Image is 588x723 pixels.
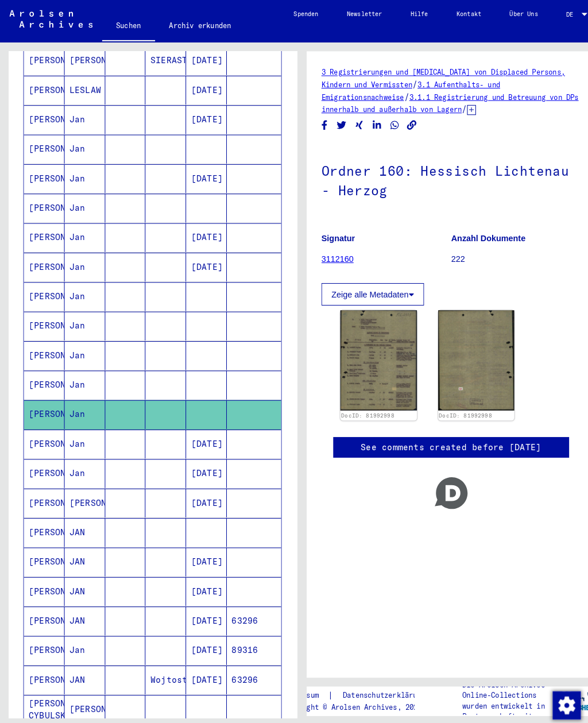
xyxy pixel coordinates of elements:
[181,74,221,102] mat-cell: [DATE]
[181,217,221,245] mat-cell: [DATE]
[24,590,63,618] mat-cell: [PERSON_NAME]
[324,671,428,683] a: Datenschutzerklärung
[24,131,63,159] mat-cell: [PERSON_NAME]
[181,246,221,274] mat-cell: [DATE]
[274,671,428,683] div: |
[181,619,221,647] mat-cell: [DATE]
[24,389,63,417] mat-cell: [PERSON_NAME]
[181,475,221,504] mat-cell: [DATE]
[63,217,103,245] mat-cell: Jan
[9,10,90,27] img: Arolsen_neg.svg
[181,648,221,676] mat-cell: [DATE]
[63,45,103,73] mat-cell: [PERSON_NAME]
[450,101,455,111] span: /
[361,115,373,129] button: Share on LinkedIn
[63,332,103,360] mat-cell: Jan
[313,227,346,237] b: Signatur
[393,89,399,99] span: /
[24,533,63,561] mat-cell: [PERSON_NAME]
[63,361,103,389] mat-cell: Jan
[450,682,544,703] p: wurden entwickelt in Partnerschaft mit
[221,619,274,647] mat-cell: 89316
[99,11,151,41] a: Suchen
[63,389,103,417] mat-cell: Jan
[313,66,550,87] a: 3 Registrierungen und [MEDICAL_DATA] von Displaced Persons, Kindern und Vermissten
[63,274,103,303] mat-cell: Jan
[344,115,356,129] button: Share on Xing
[221,648,274,676] mat-cell: 63296
[427,401,479,408] a: DocID: 81992998
[24,188,63,216] mat-cell: [PERSON_NAME]
[63,246,103,274] mat-cell: Jan
[181,590,221,618] mat-cell: [DATE]
[181,160,221,188] mat-cell: [DATE]
[395,115,407,129] button: Copy link
[63,74,103,102] mat-cell: LESLAW
[551,11,564,17] span: DE
[439,246,565,258] p: 222
[310,115,322,129] button: Share on Facebook
[181,102,221,130] mat-cell: [DATE]
[63,648,103,676] mat-cell: JAN
[63,590,103,618] mat-cell: JAN
[24,74,63,102] mat-cell: [PERSON_NAME]
[313,248,345,257] a: 3112160
[24,619,63,647] mat-cell: [PERSON_NAME]
[221,590,274,618] mat-cell: 63296
[181,418,221,446] mat-cell: [DATE]
[313,276,413,297] button: Zeige alle Metadaten
[63,619,103,647] mat-cell: Jan
[63,418,103,446] mat-cell: Jan
[63,533,103,561] mat-cell: JAN
[63,562,103,590] mat-cell: JAN
[439,227,512,237] b: Anzahl Dokumente
[63,447,103,475] mat-cell: Jan
[181,562,221,590] mat-cell: [DATE]
[24,447,63,475] mat-cell: [PERSON_NAME]
[63,160,103,188] mat-cell: Jan
[24,504,63,532] mat-cell: [PERSON_NAME]
[24,246,63,274] mat-cell: [PERSON_NAME]
[450,662,544,682] p: Die Arolsen Archives Online-Collections
[274,683,428,694] p: Copyright © Arolsen Archives, 2021
[313,90,563,111] a: 3.1.1 Registrierung und Betreuung von DPs innerhalb und außerhalb von Lagern
[142,45,181,73] mat-cell: SIERASTAVICE
[24,361,63,389] mat-cell: [PERSON_NAME]
[24,475,63,504] mat-cell: [PERSON_NAME]
[24,648,63,676] mat-cell: [PERSON_NAME]
[427,302,501,400] img: 002.jpg
[24,418,63,446] mat-cell: [PERSON_NAME]
[181,533,221,561] mat-cell: [DATE]
[327,115,339,129] button: Share on Twitter
[181,45,221,73] mat-cell: [DATE]
[181,447,221,475] mat-cell: [DATE]
[24,562,63,590] mat-cell: [PERSON_NAME]
[24,303,63,331] mat-cell: [PERSON_NAME]
[351,430,527,442] a: See comments created before [DATE]
[24,217,63,245] mat-cell: [PERSON_NAME]
[313,140,565,210] h1: Ordner 160: Hessisch Lichtenau - Herzog
[142,648,181,676] mat-cell: Wojtostwo
[63,676,103,705] mat-cell: [PERSON_NAME]
[24,676,63,705] mat-cell: [PERSON_NAME] CYBULSKA
[24,160,63,188] mat-cell: [PERSON_NAME]
[331,302,406,400] img: 001.jpg
[332,401,384,408] a: DocID: 81992998
[538,673,566,701] img: Zustimmung ändern
[24,274,63,303] mat-cell: [PERSON_NAME]
[378,115,390,129] button: Share on WhatsApp
[63,102,103,130] mat-cell: Jan
[63,475,103,504] mat-cell: [PERSON_NAME]
[63,303,103,331] mat-cell: Jan
[24,45,63,73] mat-cell: [PERSON_NAME]
[24,332,63,360] mat-cell: [PERSON_NAME]
[24,102,63,130] mat-cell: [PERSON_NAME]
[151,11,239,39] a: Archiv erkunden
[63,504,103,532] mat-cell: JAN
[401,77,407,87] span: /
[63,131,103,159] mat-cell: Jan
[63,188,103,216] mat-cell: Jan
